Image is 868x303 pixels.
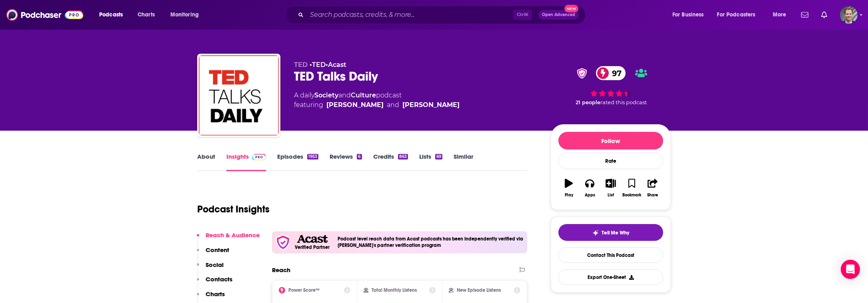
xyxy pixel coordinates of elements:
span: Tell Me Why [602,230,630,236]
button: open menu [165,8,209,21]
input: Search podcasts, credits, & more... [307,8,513,21]
button: Content [197,246,229,261]
p: Charts [206,290,225,298]
div: Open Intercom Messenger [841,260,860,279]
div: [PERSON_NAME] [402,100,460,110]
button: Export One-Sheet [558,269,663,285]
span: Open Advanced [542,13,575,17]
button: Social [197,261,224,276]
h5: Verified Partner [295,245,330,250]
span: Monitoring [170,9,199,20]
div: Search podcasts, credits, & more... [292,6,593,24]
a: Episodes1953 [277,153,318,171]
p: Social [206,261,224,269]
div: Rate [558,153,663,169]
button: tell me why sparkleTell Me Why [558,224,663,241]
button: open menu [712,8,767,21]
a: Similar [454,153,473,171]
a: Culture [351,91,376,99]
button: List [600,174,621,202]
button: Open AdvancedNew [538,10,579,20]
button: Share [642,174,663,202]
div: 863 [398,154,408,160]
a: Contact This Podcast [558,247,663,263]
h1: Podcast Insights [197,203,270,215]
div: A daily podcast [294,91,460,110]
img: verfied icon [275,234,291,250]
p: Reach & Audience [206,231,260,239]
a: Show notifications dropdown [818,8,830,22]
a: Lists69 [419,153,442,171]
h2: New Episode Listens [457,287,501,293]
span: rated this podcast [601,99,647,105]
button: open menu [667,8,714,21]
div: List [608,193,614,198]
button: Play [558,174,579,202]
div: [PERSON_NAME] [326,100,384,110]
div: verified Badge97 21 peoplerated this podcast [551,61,671,111]
img: Podchaser Pro [252,154,266,160]
a: InsightsPodchaser Pro [226,153,266,171]
a: Credits863 [373,153,408,171]
h2: Power Score™ [288,287,320,293]
p: Contacts [206,275,232,283]
a: Show notifications dropdown [798,8,812,22]
button: Apps [579,174,600,202]
div: 69 [435,154,442,160]
span: 21 people [576,99,601,105]
button: Contacts [197,275,232,290]
a: 97 [596,66,626,80]
img: TED Talks Daily [199,55,279,135]
h2: Reach [272,266,290,274]
div: Bookmark [622,193,641,198]
button: Show profile menu [840,6,858,24]
a: Acast [328,61,346,69]
h4: Podcast level reach data from Acast podcasts has been independently verified via [PERSON_NAME]'s ... [338,236,524,248]
span: featuring [294,100,460,110]
p: Content [206,246,229,254]
span: • [326,61,346,69]
button: Follow [558,132,663,149]
a: Reviews6 [330,153,362,171]
button: Bookmark [621,174,642,202]
span: For Podcasters [717,9,756,20]
span: • [310,61,326,69]
img: Acast [297,235,327,243]
span: Ctrl K [513,10,532,20]
span: TED [294,61,308,69]
span: and [338,91,351,99]
img: Podchaser - Follow, Share and Rate Podcasts [6,7,83,22]
a: TED [312,61,326,69]
a: Charts [132,8,160,21]
span: Logged in as kwerderman [840,6,858,24]
a: Society [314,91,338,99]
div: Play [565,193,573,198]
button: Reach & Audience [197,231,260,246]
span: For Business [672,9,704,20]
a: About [197,153,215,171]
button: open menu [767,8,796,21]
span: Charts [138,9,155,20]
img: tell me why sparkle [592,230,599,236]
img: verified Badge [574,68,590,79]
div: 1953 [307,154,318,160]
button: open menu [94,8,133,21]
h2: Total Monthly Listens [372,287,417,293]
img: User Profile [840,6,858,24]
div: Apps [585,193,595,198]
div: 6 [357,154,362,160]
span: Podcasts [99,9,123,20]
span: More [773,9,786,20]
span: 97 [604,66,626,80]
span: and [387,100,399,110]
div: Share [647,193,658,198]
span: New [564,5,579,12]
